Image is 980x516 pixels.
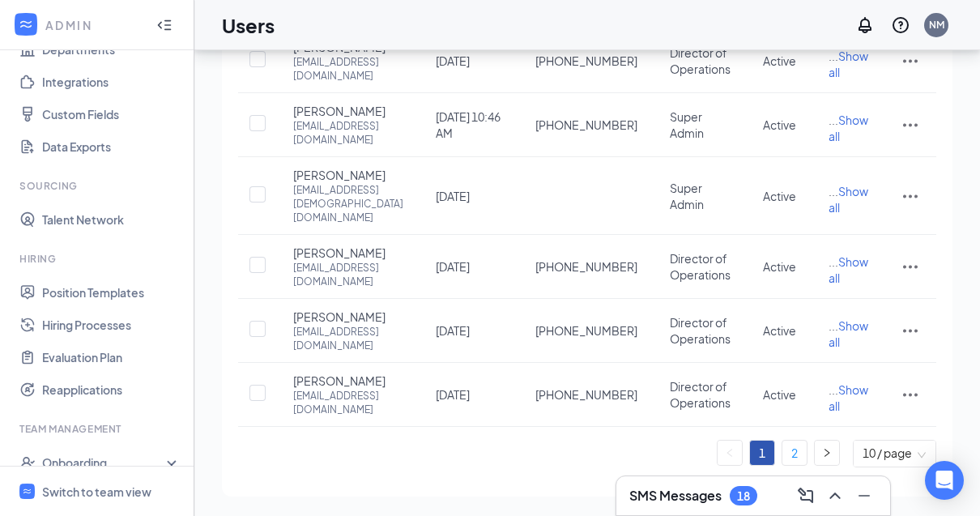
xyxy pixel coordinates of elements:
span: ... [829,113,868,143]
svg: Notifications [855,15,875,35]
span: Active [763,53,796,68]
span: [PERSON_NAME] [293,309,386,325]
button: ChevronUp [822,483,848,509]
a: 1 [750,441,774,465]
span: Active [763,189,796,203]
span: ... [829,184,868,215]
span: left [725,448,735,458]
span: Show all [829,382,868,413]
div: Onboarding [42,454,167,471]
span: Super Admin [670,181,704,211]
a: Position Templates [42,276,181,309]
div: Open Intercom Messenger [925,461,964,500]
li: Previous Page [717,440,743,466]
svg: ActionsIcon [901,51,920,70]
li: Next Page [814,440,840,466]
div: [EMAIL_ADDRESS][DOMAIN_NAME] [293,119,403,147]
span: 10 / page [863,441,927,467]
div: [EMAIL_ADDRESS][DEMOGRAPHIC_DATA][DOMAIN_NAME] [293,183,403,224]
svg: ActionsIcon [901,385,920,404]
span: right [822,448,832,458]
li: 1 [749,440,775,466]
span: [PHONE_NUMBER] [535,53,637,69]
span: [DATE] [436,53,470,68]
svg: UserCheck [19,454,36,471]
svg: WorkstreamLogo [22,486,32,497]
svg: ChevronUp [825,486,845,505]
svg: Collapse [156,17,173,33]
span: Active [763,387,796,402]
span: [DATE] [436,189,470,203]
div: 18 [737,489,750,503]
span: Super Admin [670,109,704,140]
h3: SMS Messages [629,487,722,505]
span: [PERSON_NAME] [293,167,386,183]
a: Hiring Processes [42,309,181,341]
div: ADMIN [45,17,142,33]
span: Active [763,259,796,274]
a: 2 [782,441,807,465]
div: Hiring [19,252,177,266]
svg: ActionsIcon [901,115,920,134]
span: Show all [829,254,868,285]
button: Minimize [851,483,877,509]
li: 2 [782,440,807,466]
span: [PERSON_NAME] [293,103,386,119]
span: Director of Operations [670,315,731,346]
button: right [815,441,839,465]
span: ... [829,382,868,413]
a: Reapplications [42,373,181,406]
span: Active [763,117,796,132]
div: NM [929,18,944,32]
span: [DATE] [436,387,470,402]
svg: Minimize [854,486,874,505]
svg: ActionsIcon [901,321,920,340]
span: [DATE] 10:46 AM [436,109,501,140]
div: Sourcing [19,179,177,193]
span: [PHONE_NUMBER] [535,386,637,403]
div: [EMAIL_ADDRESS][DOMAIN_NAME] [293,325,403,352]
span: Director of Operations [670,379,731,410]
div: [EMAIL_ADDRESS][DOMAIN_NAME] [293,389,403,416]
div: Team Management [19,422,177,436]
span: ... [829,254,868,285]
svg: QuestionInfo [891,15,910,35]
span: [PHONE_NUMBER] [535,322,637,339]
span: [DATE] [436,259,470,274]
span: Show all [829,318,868,349]
svg: WorkstreamLogo [18,16,34,32]
a: Talent Network [42,203,181,236]
span: ... [829,318,868,349]
svg: ActionsIcon [901,186,920,206]
a: Data Exports [42,130,181,163]
span: [DATE] [436,323,470,338]
div: Switch to team view [42,484,151,500]
div: [EMAIL_ADDRESS][DOMAIN_NAME] [293,55,403,83]
svg: ComposeMessage [796,486,816,505]
a: Evaluation Plan [42,341,181,373]
span: [PHONE_NUMBER] [535,117,637,133]
h1: Users [222,11,275,39]
button: left [718,441,742,465]
div: [EMAIL_ADDRESS][DOMAIN_NAME] [293,261,403,288]
div: Page Size [854,441,935,467]
span: [PERSON_NAME] [293,245,386,261]
span: Show all [829,113,868,143]
span: [PHONE_NUMBER] [535,258,637,275]
a: Integrations [42,66,181,98]
span: Active [763,323,796,338]
span: Show all [829,184,868,215]
button: ComposeMessage [793,483,819,509]
a: Custom Fields [42,98,181,130]
span: [PERSON_NAME] [293,373,386,389]
svg: ActionsIcon [901,257,920,276]
span: Director of Operations [670,251,731,282]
